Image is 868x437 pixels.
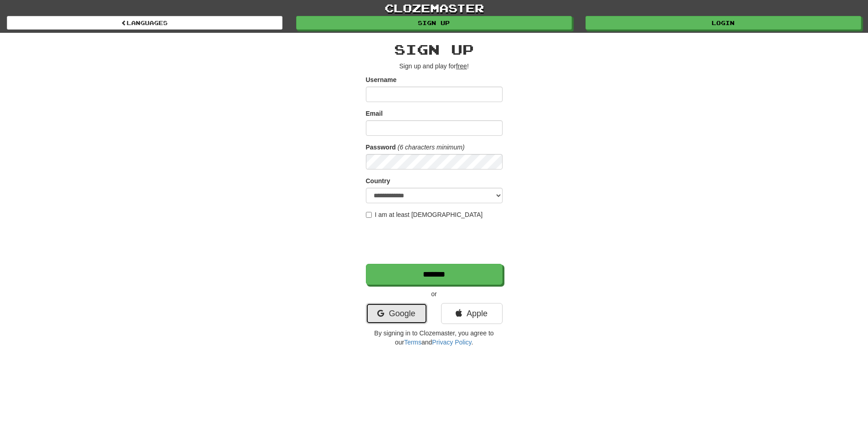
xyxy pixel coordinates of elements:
[398,144,465,151] em: (6 characters minimum)
[366,210,483,219] label: I am at least [DEMOGRAPHIC_DATA]
[366,75,397,84] label: Username
[366,62,503,71] p: Sign up and play for !
[432,339,471,346] a: Privacy Policy
[456,62,467,70] u: free
[366,143,396,152] label: Password
[366,329,503,347] p: By signing in to Clozemaster, you agree to our and .
[366,289,503,298] p: or
[366,303,427,324] a: Google
[586,16,861,30] a: Login
[366,109,383,118] label: Email
[366,42,503,57] h2: Sign up
[404,339,421,346] a: Terms
[7,16,282,30] a: Languages
[441,303,503,324] a: Apple
[296,16,572,30] a: Sign up
[366,176,390,185] label: Country
[366,212,372,218] input: I am at least [DEMOGRAPHIC_DATA]
[366,224,504,259] iframe: reCAPTCHA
